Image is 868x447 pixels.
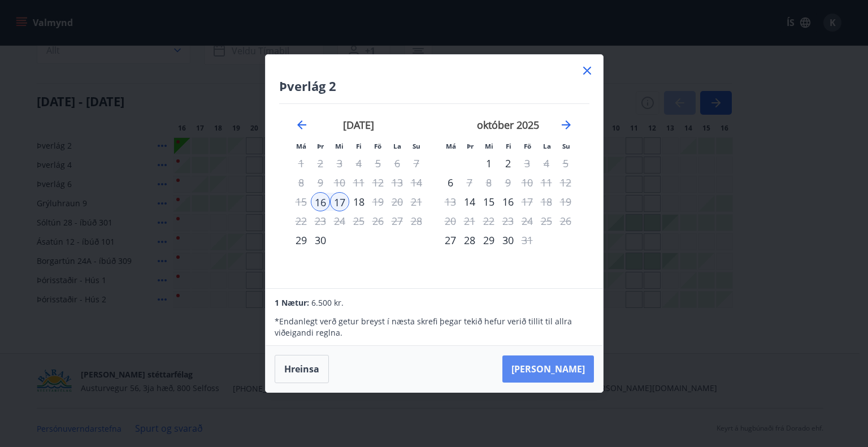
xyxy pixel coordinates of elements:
td: Not available. fimmtudagur, 11. september 2025 [349,173,368,192]
small: Mi [335,142,344,150]
div: Aðeins innritun í boði [441,173,460,192]
td: Not available. föstudagur, 26. september 2025 [368,211,388,231]
small: Má [446,142,456,150]
div: Move forward to switch to the next month. [559,118,573,132]
small: Má [296,142,306,150]
div: Aðeins útritun í boði [518,154,537,173]
td: Selected as start date. þriðjudagur, 16. september 2025 [311,192,330,211]
span: 6.500 kr. [311,297,344,308]
td: Not available. laugardagur, 20. september 2025 [388,192,407,211]
td: Not available. miðvikudagur, 22. október 2025 [479,211,498,231]
td: Not available. laugardagur, 6. september 2025 [388,154,407,173]
td: Not available. laugardagur, 25. október 2025 [537,211,556,231]
td: Selected as end date. miðvikudagur, 17. september 2025 [330,192,349,211]
div: 2 [498,154,518,173]
td: Not available. fimmtudagur, 4. september 2025 [349,154,368,173]
td: Not available. sunnudagur, 19. október 2025 [556,192,575,211]
div: 1 [479,154,498,173]
td: Not available. laugardagur, 18. október 2025 [537,192,556,211]
td: Not available. föstudagur, 24. október 2025 [518,211,537,231]
div: 29 [479,231,498,250]
td: Choose föstudagur, 3. október 2025 as your check-in date. It’s available. [518,154,537,173]
div: 18 [349,192,368,211]
td: Not available. mánudagur, 13. október 2025 [441,192,460,211]
td: Not available. mánudagur, 1. september 2025 [292,154,311,173]
td: Choose mánudagur, 29. september 2025 as your check-in date. It’s available. [292,231,311,250]
strong: október 2025 [477,118,539,132]
td: Choose fimmtudagur, 18. september 2025 as your check-in date. It’s available. [349,192,368,211]
button: Hreinsa [275,355,329,383]
h4: Þverlág 2 [279,77,589,94]
div: Aðeins útritun í boði [518,192,537,211]
td: Choose fimmtudagur, 2. október 2025 as your check-in date. It’s available. [498,154,518,173]
td: Not available. föstudagur, 12. september 2025 [368,173,388,192]
td: Choose mánudagur, 6. október 2025 as your check-in date. It’s available. [441,173,460,192]
div: 28 [460,231,479,250]
td: Choose þriðjudagur, 28. október 2025 as your check-in date. It’s available. [460,231,479,250]
td: Choose fimmtudagur, 30. október 2025 as your check-in date. It’s available. [498,231,518,250]
td: Choose föstudagur, 19. september 2025 as your check-in date. It’s available. [368,192,388,211]
div: Calendar [279,104,589,275]
td: Not available. föstudagur, 10. október 2025 [518,173,537,192]
small: Þr [467,142,474,150]
div: Aðeins útritun í boði [460,173,479,192]
td: Not available. laugardagur, 27. september 2025 [388,211,407,231]
td: Not available. sunnudagur, 28. september 2025 [407,211,426,231]
td: Not available. sunnudagur, 7. september 2025 [407,154,426,173]
strong: [DATE] [343,118,374,132]
small: Mi [485,142,493,150]
td: Not available. miðvikudagur, 10. september 2025 [330,173,349,192]
div: 15 [479,192,498,211]
td: Not available. laugardagur, 13. september 2025 [388,173,407,192]
td: Not available. miðvikudagur, 24. september 2025 [330,211,349,231]
td: Not available. fimmtudagur, 9. október 2025 [498,173,518,192]
div: 17 [330,192,349,211]
td: Choose mánudagur, 27. október 2025 as your check-in date. It’s available. [441,231,460,250]
td: Not available. mánudagur, 22. september 2025 [292,211,311,231]
td: Choose föstudagur, 31. október 2025 as your check-in date. It’s available. [518,231,537,250]
p: * Endanlegt verð getur breyst í næsta skrefi þegar tekið hefur verið tillit til allra viðeigandi ... [275,316,593,338]
div: Move backward to switch to the previous month. [295,118,309,132]
td: Not available. sunnudagur, 12. október 2025 [556,173,575,192]
small: Fö [374,142,381,150]
td: Not available. sunnudagur, 14. september 2025 [407,173,426,192]
td: Choose fimmtudagur, 16. október 2025 as your check-in date. It’s available. [498,192,518,211]
td: Not available. sunnudagur, 21. september 2025 [407,192,426,211]
td: Not available. þriðjudagur, 23. september 2025 [311,211,330,231]
div: 30 [498,231,518,250]
div: Aðeins útritun í boði [368,192,388,211]
td: Not available. þriðjudagur, 9. september 2025 [311,173,330,192]
td: Not available. mánudagur, 20. október 2025 [441,211,460,231]
span: 1 Nætur: [275,297,309,308]
div: Aðeins útritun í boði [518,231,537,250]
small: La [393,142,401,150]
div: Aðeins innritun í boði [311,192,330,211]
td: Not available. miðvikudagur, 8. október 2025 [479,173,498,192]
td: Choose þriðjudagur, 14. október 2025 as your check-in date. It’s available. [460,192,479,211]
td: Not available. laugardagur, 11. október 2025 [537,173,556,192]
td: Choose þriðjudagur, 7. október 2025 as your check-in date. It’s available. [460,173,479,192]
div: 16 [498,192,518,211]
td: Not available. þriðjudagur, 2. september 2025 [311,154,330,173]
small: Þr [317,142,324,150]
div: Aðeins innritun í boði [460,192,479,211]
div: 30 [311,231,330,250]
td: Not available. mánudagur, 8. september 2025 [292,173,311,192]
div: Aðeins innritun í boði [292,231,311,250]
td: Choose miðvikudagur, 15. október 2025 as your check-in date. It’s available. [479,192,498,211]
td: Not available. laugardagur, 4. október 2025 [537,154,556,173]
small: La [543,142,551,150]
td: Choose miðvikudagur, 1. október 2025 as your check-in date. It’s available. [479,154,498,173]
td: Not available. sunnudagur, 5. október 2025 [556,154,575,173]
td: Choose þriðjudagur, 30. september 2025 as your check-in date. It’s available. [311,231,330,250]
small: Su [562,142,570,150]
small: Fi [506,142,511,150]
td: Not available. mánudagur, 15. september 2025 [292,192,311,211]
small: Fö [524,142,531,150]
td: Choose föstudagur, 17. október 2025 as your check-in date. It’s available. [518,192,537,211]
div: Aðeins innritun í boði [441,231,460,250]
td: Not available. miðvikudagur, 3. september 2025 [330,154,349,173]
small: Su [413,142,420,150]
td: Not available. sunnudagur, 26. október 2025 [556,211,575,231]
td: Not available. föstudagur, 5. september 2025 [368,154,388,173]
